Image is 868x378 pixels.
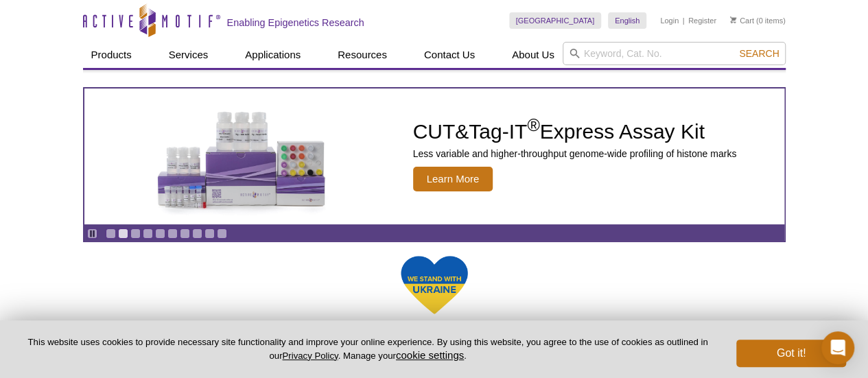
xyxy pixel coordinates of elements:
[396,349,464,361] button: cookie settings
[167,228,178,239] a: Go to slide 6
[128,81,355,232] img: CUT&Tag-IT Express Assay Kit
[118,228,128,239] a: Go to slide 2
[527,115,539,134] sup: ®
[83,42,140,68] a: Products
[735,47,783,60] button: Search
[413,121,737,142] h2: CUT&Tag-IT Express Assay Kit
[416,42,483,68] a: Contact Us
[282,351,338,361] a: Privacy Policy
[87,228,97,239] a: Toggle autoplay
[736,340,846,367] button: Got it!
[413,167,493,191] span: Learn More
[143,228,153,239] a: Go to slide 4
[730,16,754,25] a: Cart
[400,255,469,316] img: We Stand With Ukraine
[683,12,685,29] li: |
[413,147,737,160] p: Less variable and higher-throughput genome-wide profiling of histone marks
[821,331,854,364] div: Open Intercom Messenger
[730,16,736,23] img: Your Cart
[204,228,215,239] a: Go to slide 9
[155,228,165,239] a: Go to slide 5
[192,228,202,239] a: Go to slide 8
[130,228,141,239] a: Go to slide 3
[660,16,679,25] a: Login
[217,228,227,239] a: Go to slide 10
[84,88,784,224] a: CUT&Tag-IT Express Assay Kit CUT&Tag-IT®Express Assay Kit Less variable and higher-throughput gen...
[237,42,309,68] a: Applications
[22,336,714,362] p: This website uses cookies to provide necessary site functionality and improve your online experie...
[509,12,602,29] a: [GEOGRAPHIC_DATA]
[84,88,784,224] article: CUT&Tag-IT Express Assay Kit
[563,42,786,65] input: Keyword, Cat. No.
[688,16,716,25] a: Register
[329,42,395,68] a: Resources
[504,42,563,68] a: About Us
[161,42,217,68] a: Services
[227,16,364,29] h2: Enabling Epigenetics Research
[739,48,779,59] span: Search
[180,228,190,239] a: Go to slide 7
[608,12,646,29] a: English
[106,228,116,239] a: Go to slide 1
[730,12,786,29] li: (0 items)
